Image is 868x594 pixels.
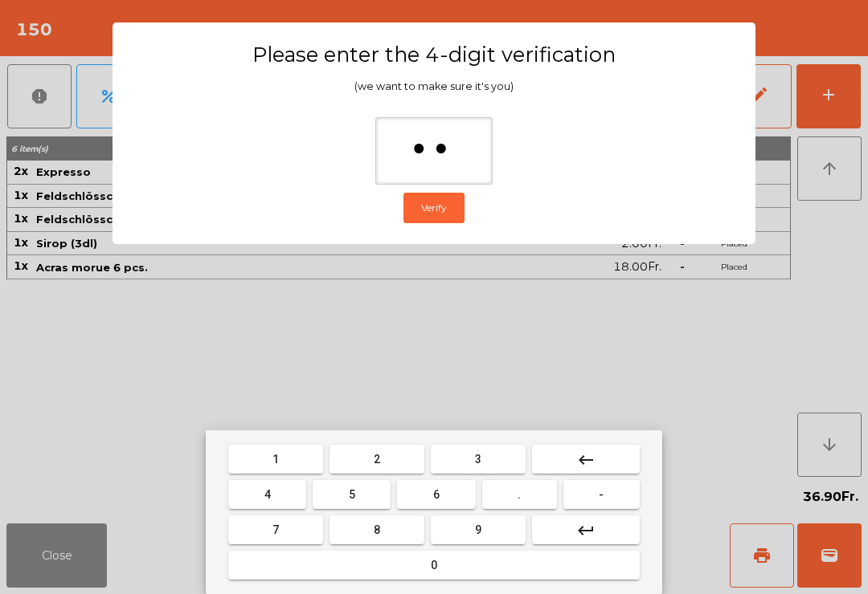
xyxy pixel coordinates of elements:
span: 1 [272,453,279,466]
span: - [599,488,604,501]
button: Verify [403,193,465,223]
span: 2 [374,453,380,466]
span: 7 [272,523,279,536]
mat-icon: keyboard_backspace [576,450,596,470]
h3: Please enter the 4-digit verification [144,42,724,67]
span: 6 [433,488,440,501]
span: 9 [475,523,481,536]
span: . [518,488,521,501]
span: 0 [431,559,437,572]
mat-icon: keyboard_return [576,521,596,540]
span: (we want to make sure it's you) [354,80,514,92]
span: 3 [475,453,481,466]
span: 8 [374,523,380,536]
span: 4 [264,488,271,501]
span: 5 [349,488,355,501]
